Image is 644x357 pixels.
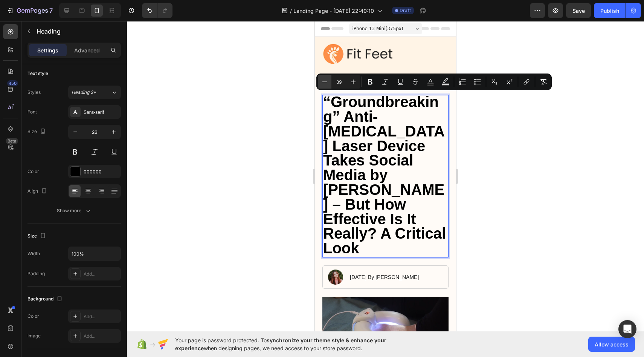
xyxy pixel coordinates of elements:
[49,6,53,15] p: 7
[588,337,635,352] button: Allow access
[594,3,626,18] button: Publish
[6,138,18,144] div: Beta
[69,247,121,260] input: Auto
[27,294,64,304] div: Background
[74,46,100,54] p: Advanced
[316,74,552,90] div: Editor contextual toolbar
[84,109,119,116] div: Sans-serif
[27,270,45,277] div: Padding
[400,7,411,14] span: Draft
[27,127,47,137] div: Size
[7,80,18,86] div: 450
[68,86,121,99] button: Heading 2*
[293,7,374,15] span: Landing Page - [DATE] 22:40:10
[175,336,416,352] span: Your page is password protected. To when designing pages, we need access to your store password.
[27,109,37,115] div: Font
[175,337,386,351] span: synchronize your theme style & enhance your experience
[27,89,41,96] div: Styles
[27,70,48,77] div: Text style
[618,320,636,338] div: Open Intercom Messenger
[84,271,119,277] div: Add...
[27,186,49,196] div: Align
[595,340,629,348] span: Allow access
[290,7,292,15] span: /
[27,231,47,241] div: Size
[572,8,585,14] span: Save
[72,89,96,96] span: Heading 2*
[37,46,58,54] p: Settings
[27,204,121,218] button: Show more
[8,276,134,346] img: gempages_581340402406130184-20200fe6-9a11-4e76-ba35-ed679b9a86e2.png
[566,3,591,18] button: Save
[3,3,56,18] button: 7
[27,313,39,320] div: Color
[600,7,619,15] div: Publish
[84,313,119,320] div: Add...
[27,332,41,339] div: Image
[27,168,39,175] div: Color
[37,27,118,36] p: Heading
[27,250,40,257] div: Width
[142,3,172,18] div: Undo/Redo
[84,169,119,175] div: 000000
[315,21,456,331] iframe: Design area
[84,333,119,340] div: Add...
[57,207,92,215] div: Show more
